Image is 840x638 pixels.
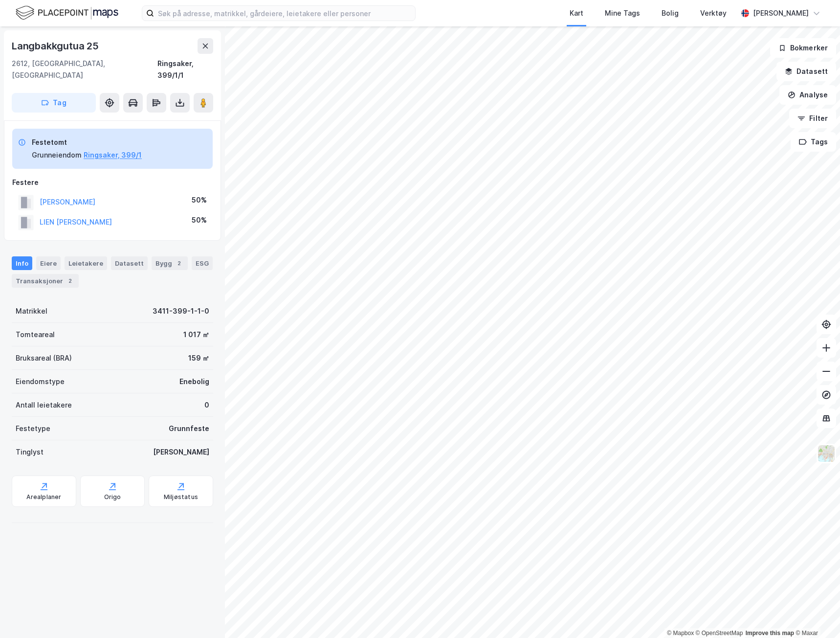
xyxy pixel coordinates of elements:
div: Eiendomstype [16,376,65,387]
div: Miljøstatus [164,493,198,501]
button: Tags [791,132,836,152]
div: 2612, [GEOGRAPHIC_DATA], [GEOGRAPHIC_DATA] [12,58,157,81]
div: Mine Tags [605,7,640,19]
div: Arealplaner [26,493,61,501]
div: 50% [192,214,207,226]
button: Bokmerker [770,38,836,58]
div: Origo [104,493,121,501]
div: Leietakere [65,256,107,270]
div: Tinglyst [16,446,44,458]
div: Tomteareal [16,329,55,341]
div: Langbakkgutua 25 [12,38,101,54]
div: Enebolig [179,376,209,387]
img: logo.f888ab2527a4732fd821a326f86c7f29.svg [16,4,118,22]
a: OpenStreetMap [696,630,743,637]
button: Tag [12,93,96,113]
div: Bygg [152,256,188,270]
div: 159 ㎡ [188,352,209,364]
div: Eiere [36,256,61,270]
div: Kontrollprogram for chat [791,591,840,638]
div: 2 [65,276,75,286]
div: 0 [204,399,209,411]
img: Z [817,444,836,463]
div: Kart [570,7,583,19]
div: 50% [192,194,207,206]
button: Datasett [776,62,836,81]
div: Bolig [662,7,679,19]
button: Filter [789,109,836,128]
button: Analyse [779,85,836,105]
div: Info [12,256,32,270]
div: 1 017 ㎡ [183,329,209,341]
div: Festetype [16,423,50,434]
div: Grunneiendom [32,149,82,161]
div: Verktøy [700,7,727,19]
div: Grunnfeste [169,423,209,434]
div: Festere [12,177,213,188]
a: Mapbox [667,630,694,637]
input: Søk på adresse, matrikkel, gårdeiere, leietakere eller personer [154,6,415,21]
div: [PERSON_NAME] [153,446,209,458]
div: Matrikkel [16,305,47,317]
div: Ringsaker, 399/1/1 [157,58,213,81]
div: Festetomt [32,137,142,148]
iframe: Chat Widget [791,591,840,638]
div: 3411-399-1-1-0 [153,305,209,317]
div: Bruksareal (BRA) [16,352,72,364]
div: Datasett [111,256,148,270]
div: [PERSON_NAME] [753,7,809,19]
div: ESG [192,256,213,270]
div: Transaksjoner [12,274,79,288]
div: 2 [174,258,184,268]
button: Ringsaker, 399/1 [84,149,142,161]
div: Antall leietakere [16,399,72,411]
a: Improve this map [746,630,794,637]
